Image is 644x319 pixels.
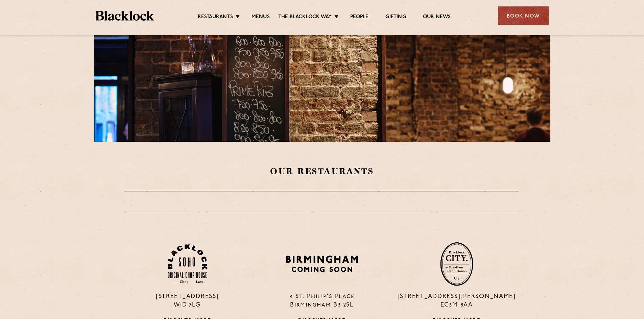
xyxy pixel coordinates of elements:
[96,11,154,21] img: BL_Textured_Logo-footer-cropped.svg
[498,6,549,25] div: Book Now
[285,253,359,274] img: BIRMINGHAM-P22_-e1747915156957.png
[423,14,451,21] a: Our News
[395,293,519,310] p: [STREET_ADDRESS][PERSON_NAME] EC3M 8AA
[168,244,207,284] img: Soho-stamp-default.svg
[385,14,406,21] a: Gifting
[260,293,384,310] p: 4 St. Philip's Place Birmingham B3 2SL
[440,242,473,286] img: City-stamp-default.svg
[278,14,332,21] a: The Blacklock Way
[252,14,270,21] a: Menus
[350,14,368,21] a: People
[146,165,498,177] h2: Our Restaurants
[198,14,233,21] a: Restaurants
[125,293,249,310] p: [STREET_ADDRESS] W1D 7LG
